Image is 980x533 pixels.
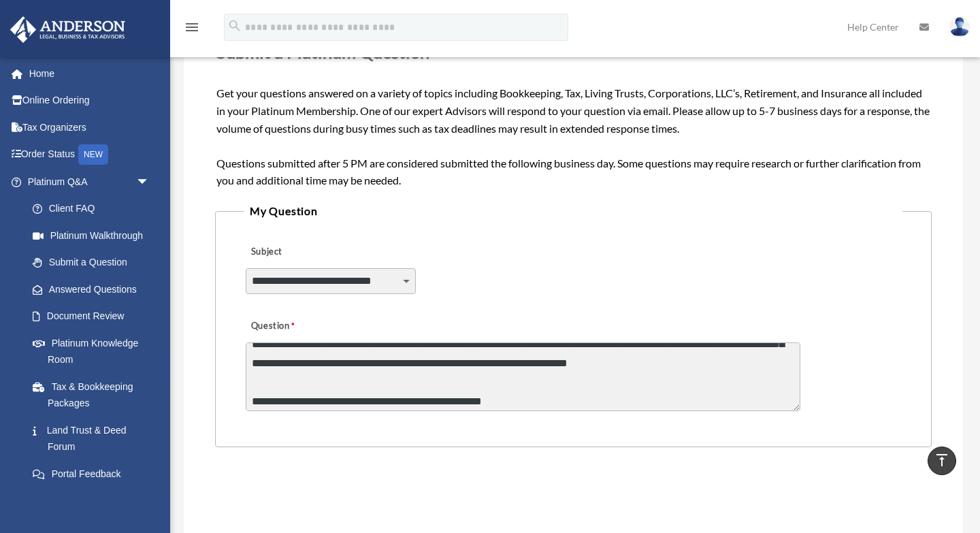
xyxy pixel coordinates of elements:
a: Document Review [19,303,170,330]
a: Client FAQ [19,195,170,223]
div: NEW [78,144,108,165]
span: arrow_drop_down [136,487,163,515]
a: Order StatusNEW [10,141,170,169]
label: Question [246,317,351,336]
a: vertical_align_top [928,447,956,475]
a: Land Trust & Deed Forum [19,417,170,460]
i: vertical_align_top [934,452,950,468]
img: Anderson Advisors Platinum Portal [6,16,129,43]
a: Tax & Bookkeeping Packages [19,373,170,417]
i: search [227,18,242,33]
i: menu [184,19,200,35]
a: Tax Organizers [10,114,170,141]
a: Portal Feedback [19,460,170,487]
a: Digital Productsarrow_drop_down [10,487,170,515]
a: Platinum Q&Aarrow_drop_down [10,168,170,195]
a: Platinum Knowledge Room [19,329,170,373]
a: Platinum Walkthrough [19,222,170,249]
label: Subject [246,243,375,262]
a: menu [184,24,200,35]
a: Submit a Question [19,249,163,276]
img: User Pic [949,17,970,37]
a: Answered Questions [19,276,170,303]
span: arrow_drop_down [136,168,163,196]
legend: My Question [244,201,902,221]
a: Home [10,60,170,87]
a: Online Ordering [10,87,170,114]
